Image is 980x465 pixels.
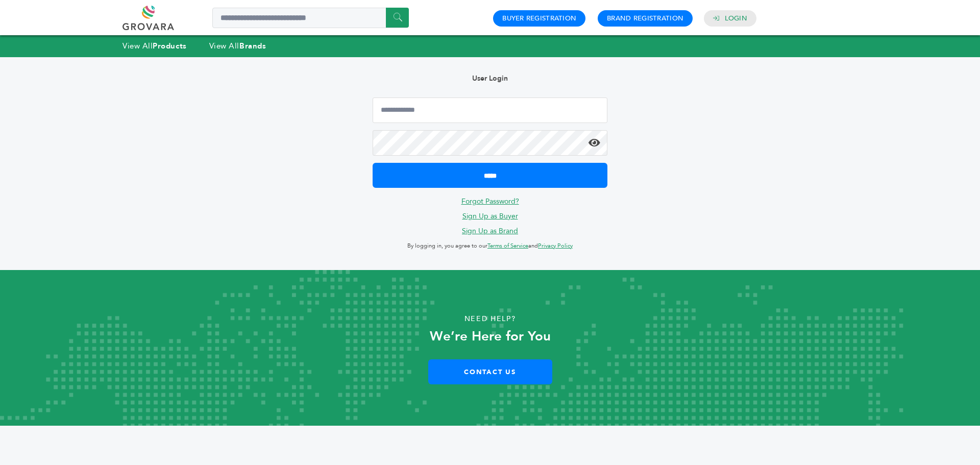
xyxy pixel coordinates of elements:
a: Privacy Policy [538,242,573,250]
a: Sign Up as Buyer [462,211,518,221]
a: Sign Up as Brand [462,226,518,236]
a: Contact Us [428,359,552,384]
b: User Login [472,74,508,83]
input: Search a product or brand... [212,8,409,28]
a: Brand Registration [607,14,683,23]
a: View AllProducts [122,41,187,51]
p: Need Help? [49,311,931,327]
input: Email Address [373,97,607,123]
a: Login [725,14,747,23]
p: By logging in, you agree to our and [373,240,607,252]
a: Forgot Password? [461,197,519,206]
input: Password [373,130,607,156]
strong: Brands [239,41,266,51]
a: View AllBrands [209,41,266,51]
a: Buyer Registration [502,14,576,23]
strong: We’re Here for You [430,327,551,346]
strong: Products [153,41,186,51]
a: Terms of Service [487,242,528,250]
